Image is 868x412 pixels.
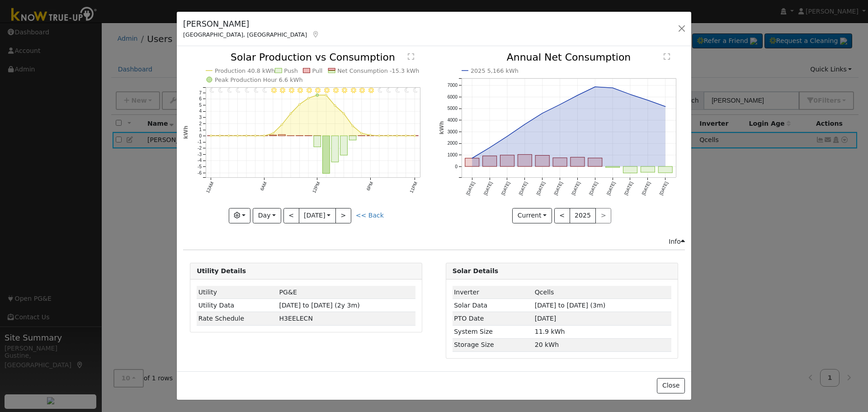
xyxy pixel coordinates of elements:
text: kWh [439,121,445,135]
circle: onclick="" [593,85,597,89]
circle: onclick="" [628,93,632,96]
h5: [PERSON_NAME] [183,18,320,30]
text: -1 [198,140,202,145]
i: 1PM - Clear [324,88,330,93]
text: 5000 [447,106,458,111]
text:  [408,53,414,60]
rect: onclick="" [482,156,496,166]
circle: onclick="" [405,135,407,137]
text: 12AM [205,181,215,194]
text: 6000 [447,95,458,99]
span: 11.9 kWh [535,328,565,335]
circle: onclick="" [664,105,667,109]
circle: onclick="" [237,135,239,137]
text: 11PM [409,181,419,194]
i: 10AM - MostlyClear [298,88,303,93]
circle: onclick="" [228,135,230,137]
i: 8PM - Clear [387,88,392,93]
circle: onclick="" [245,135,247,137]
strong: Solar Details [453,267,498,275]
text: 4000 [447,118,458,123]
text: -3 [198,152,202,157]
text: 2000 [447,141,458,146]
text: 1000 [447,153,458,158]
circle: onclick="" [378,135,380,137]
a: Map [311,31,320,38]
rect: onclick="" [340,136,348,156]
td: Rate Schedule [197,312,278,325]
circle: onclick="" [414,135,416,137]
rect: onclick="" [553,158,567,166]
circle: onclick="" [272,133,274,134]
circle: onclick="" [611,86,614,90]
circle: onclick="" [219,135,221,137]
circle: onclick="" [316,94,319,97]
text: 1 [199,128,202,133]
i: 12PM - MostlyClear [316,88,321,93]
circle: onclick="" [290,113,292,115]
div: Info [669,237,685,246]
circle: onclick="" [470,156,474,160]
circle: onclick="" [299,104,301,105]
text: 0 [199,133,202,138]
rect: onclick="" [465,158,479,166]
circle: onclick="" [281,124,283,126]
i: 1AM - Clear [218,88,223,93]
button: Day [253,208,281,223]
circle: onclick="" [505,135,509,138]
rect: onclick="" [500,155,514,166]
text: Production 40.8 kWh [215,67,275,74]
td: Utility Data [197,299,278,312]
i: 3AM - Clear [236,88,241,93]
td: PTO Date [453,312,533,325]
td: Storage Size [453,338,533,351]
i: 7AM - Clear [271,88,277,93]
text: -6 [198,170,202,175]
circle: onclick="" [646,99,650,102]
i: 4AM - Clear [245,88,250,93]
a: << Back [356,212,384,219]
circle: onclick="" [523,123,527,126]
td: Inverter [453,286,533,299]
rect: onclick="" [623,167,637,173]
text: [DATE] [553,181,563,196]
text: Annual Net Consumption [506,52,631,63]
td: System Size [453,325,533,338]
text: 4 [199,109,202,114]
text: [DATE] [535,181,546,196]
td: Solar Data [453,299,533,312]
text: Solar Production vs Consumption [231,52,395,63]
rect: onclick="" [588,158,602,167]
i: 5AM - Clear [254,88,259,93]
circle: onclick="" [576,94,579,97]
rect: onclick="" [349,136,357,141]
i: 12AM - Clear [210,88,214,93]
text: 3 [199,115,202,120]
circle: onclick="" [352,125,354,127]
i: 9PM - Clear [396,88,400,93]
i: 3PM - Clear [342,88,348,93]
circle: onclick="" [361,133,363,134]
i: 7PM - Clear [378,88,382,93]
text: -2 [198,146,202,151]
text: [DATE] [641,181,651,196]
text: [DATE] [588,181,599,196]
text: 2 [199,121,202,126]
text: [DATE] [606,181,616,196]
text: [DATE] [623,181,633,196]
text: [DATE] [658,181,669,196]
text: [DATE] [500,181,510,196]
i: 6PM - Clear [368,88,374,93]
rect: onclick="" [323,136,330,174]
button: [DATE] [299,208,336,223]
text: -5 [198,165,202,170]
i: 5PM - Clear [360,88,365,93]
text: 7000 [447,83,458,88]
circle: onclick="" [325,95,327,96]
rect: onclick="" [535,156,549,167]
rect: onclick="" [278,135,286,136]
button: < [283,208,299,223]
rect: onclick="" [518,155,532,166]
i: 4PM - Clear [351,88,356,93]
